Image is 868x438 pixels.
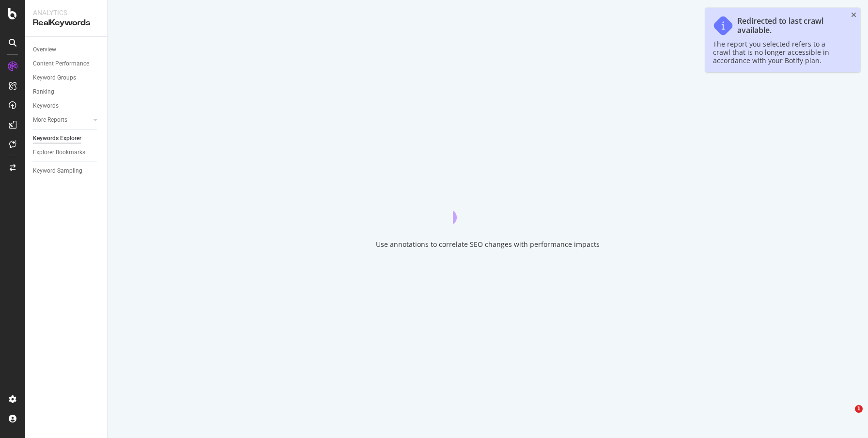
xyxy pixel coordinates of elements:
div: Keyword Sampling [33,166,82,176]
a: Keywords Explorer [33,133,100,144]
div: Keyword Groups [33,73,76,83]
a: Keyword Sampling [33,166,100,176]
div: RealKeywords [33,17,99,29]
div: Redirected to last crawl available. [737,16,843,35]
a: Explorer Bookmarks [33,147,100,158]
span: 1 [855,405,863,413]
a: Keyword Groups [33,73,100,83]
div: Overview [33,45,56,55]
div: Keywords Explorer [33,133,81,144]
div: Content Performance [33,59,89,69]
iframe: Intercom live chat [835,405,858,428]
div: Keywords [33,101,59,111]
a: Overview [33,45,100,55]
div: animation [453,189,523,224]
div: Use annotations to correlate SEO changes with performance impacts [376,240,600,249]
div: close toast [851,12,856,18]
a: More Reports [33,115,91,125]
div: Explorer Bookmarks [33,147,85,158]
a: Ranking [33,87,100,97]
div: More Reports [33,115,67,125]
div: Analytics [33,8,99,17]
a: Content Performance [33,59,100,69]
div: The report you selected refers to a crawl that is no longer accessible in accordance with your Bo... [713,40,843,65]
a: Keywords [33,101,100,111]
div: Ranking [33,87,54,97]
